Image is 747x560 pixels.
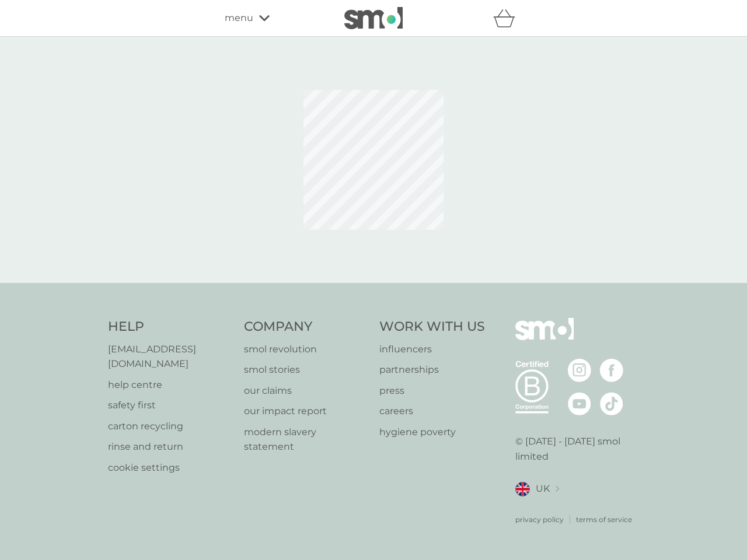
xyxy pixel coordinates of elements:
a: our impact report [244,404,368,419]
a: influencers [379,342,485,357]
div: basket [493,6,522,30]
h4: Work With Us [379,318,485,336]
h4: Help [108,318,232,336]
img: visit the smol Instagram page [568,359,591,382]
img: select a new location [556,486,559,492]
a: smol revolution [244,342,368,357]
img: visit the smol Facebook page [600,359,623,382]
a: cookie settings [108,460,232,475]
a: safety first [108,398,232,413]
span: UK [536,481,550,496]
img: smol [344,7,403,29]
a: [EMAIL_ADDRESS][DOMAIN_NAME] [108,342,232,372]
a: rinse and return [108,439,232,454]
img: visit the smol Youtube page [568,392,591,415]
p: © [DATE] - [DATE] smol limited [515,434,640,464]
img: smol [515,318,574,358]
a: modern slavery statement [244,425,368,454]
a: carton recycling [108,419,232,434]
span: menu [225,10,253,26]
a: partnerships [379,362,485,377]
a: our claims [244,383,368,398]
a: hygiene poverty [379,425,485,440]
a: help centre [108,377,232,393]
img: visit the smol Tiktok page [600,392,623,415]
a: terms of service [576,514,632,525]
img: UK flag [515,482,530,496]
a: careers [379,404,485,419]
a: privacy policy [515,514,564,525]
h4: Company [244,318,368,336]
a: smol stories [244,362,368,377]
a: press [379,383,485,398]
